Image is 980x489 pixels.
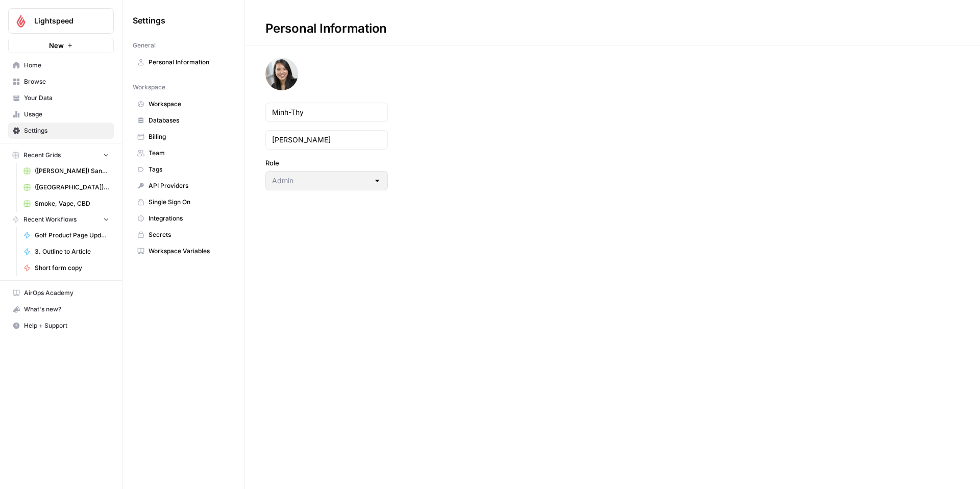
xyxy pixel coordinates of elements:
[8,38,114,53] button: New
[19,179,114,195] a: ([GEOGRAPHIC_DATA]) [DEMOGRAPHIC_DATA] - Generate Articles
[149,116,230,125] span: Databases
[9,302,113,317] div: What's new?
[8,301,114,317] button: What's new?
[35,199,109,208] span: Smoke, Vape, CBD
[8,285,114,301] a: AirOps Academy
[8,106,114,123] a: Usage
[19,195,114,212] a: Smoke, Vape, CBD
[149,149,230,158] span: Team
[24,321,109,330] span: Help + Support
[35,247,109,256] span: 3. Outline to Article
[8,123,114,139] a: Settings
[133,194,234,210] a: Single Sign On
[149,247,230,256] span: Workspace Variables
[133,210,234,227] a: Integrations
[133,14,165,27] span: Settings
[149,58,230,67] span: Personal Information
[133,145,234,161] a: Team
[19,260,114,276] a: Short form copy
[19,243,114,260] a: 3. Outline to Article
[133,96,234,112] a: Workspace
[49,40,64,51] span: New
[19,227,114,243] a: Golf Product Page Update
[35,166,109,176] span: ([PERSON_NAME]) Sandbox
[133,54,234,70] a: Personal Information
[133,227,234,243] a: Secrets
[24,93,109,103] span: Your Data
[133,178,234,194] a: API Providers
[149,198,230,207] span: Single Sign On
[24,126,109,135] span: Settings
[35,183,109,192] span: ([GEOGRAPHIC_DATA]) [DEMOGRAPHIC_DATA] - Generate Articles
[24,110,109,119] span: Usage
[8,148,114,163] button: Recent Grids
[149,230,230,239] span: Secrets
[133,83,165,92] span: Workspace
[24,77,109,86] span: Browse
[265,58,298,90] img: avatar
[24,61,109,70] span: Home
[265,158,388,168] label: Role
[8,90,114,106] a: Your Data
[12,12,30,30] img: Lightspeed Logo
[149,181,230,190] span: API Providers
[149,214,230,223] span: Integrations
[24,288,109,298] span: AirOps Academy
[35,263,109,273] span: Short form copy
[149,165,230,174] span: Tags
[149,132,230,141] span: Billing
[19,163,114,179] a: ([PERSON_NAME]) Sandbox
[8,212,114,227] button: Recent Workflows
[8,74,114,90] a: Browse
[245,20,407,37] div: Personal Information
[8,57,114,74] a: Home
[23,215,77,224] span: Recent Workflows
[133,129,234,145] a: Billing
[133,41,156,50] span: General
[8,317,114,334] button: Help + Support
[34,16,96,26] span: Lightspeed
[8,8,114,34] button: Workspace: Lightspeed
[133,243,234,259] a: Workspace Variables
[133,161,234,178] a: Tags
[23,151,61,160] span: Recent Grids
[149,100,230,109] span: Workspace
[35,231,109,240] span: Golf Product Page Update
[133,112,234,129] a: Databases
